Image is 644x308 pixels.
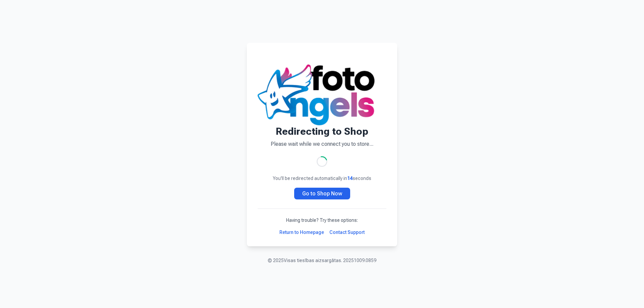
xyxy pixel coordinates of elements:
[279,229,324,236] a: Return to Homepage
[258,125,386,137] h1: Redirecting to Shop
[258,175,386,182] p: You'll be redirected automatically in seconds
[347,176,353,181] span: 14
[258,217,386,224] p: Having trouble? Try these options:
[294,188,350,199] a: Go to Shop Now
[268,257,376,264] p: © 2025 Visas tiesības aizsargātas. 20251009.0859
[329,229,365,236] a: Contact Support
[258,140,386,148] p: Please wait while we connect you to store...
